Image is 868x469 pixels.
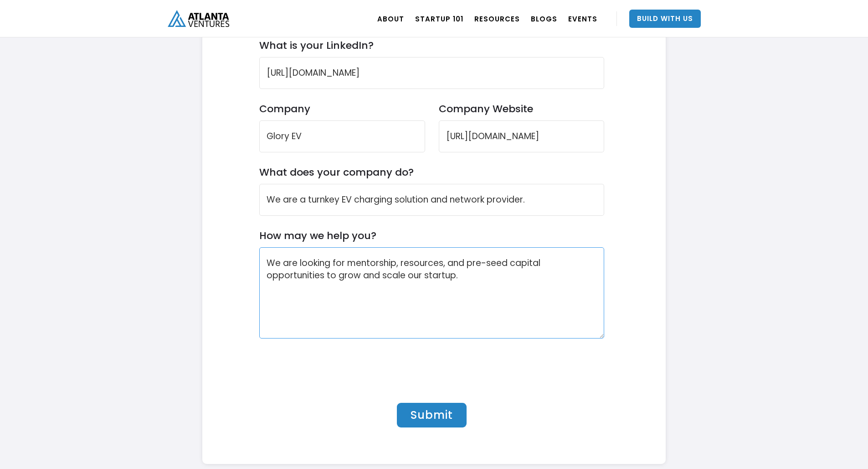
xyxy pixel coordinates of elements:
[397,403,467,427] input: Submit
[259,120,425,152] input: Company Name
[474,6,520,31] a: RESOURCES
[259,57,605,89] input: LinkedIn
[377,6,404,31] a: ABOUT
[259,103,425,115] label: Company
[259,39,374,52] label: What is your LinkedIn?
[568,6,597,31] a: EVENTS
[259,166,414,178] label: What does your company do?
[259,184,605,216] input: Company Description
[259,229,376,242] label: How may we help you?
[439,120,605,152] input: Company Website
[259,348,398,383] iframe: reCAPTCHA
[629,10,701,28] a: Build With Us
[439,103,605,115] label: Company Website
[531,6,557,31] a: BLOGS
[415,6,463,31] a: Startup 101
